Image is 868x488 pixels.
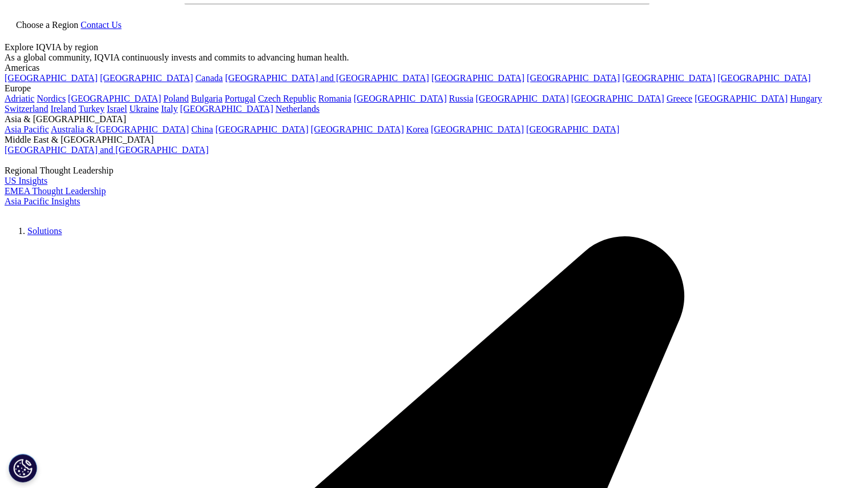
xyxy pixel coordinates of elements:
[225,94,256,103] a: Portugal
[5,83,863,94] div: Europe
[50,104,76,114] a: Ireland
[100,73,193,83] a: [GEOGRAPHIC_DATA]
[5,104,48,114] a: Switzerland
[5,166,863,176] div: Regional Thought Leadership
[449,94,474,103] a: Russia
[225,73,429,83] a: [GEOGRAPHIC_DATA] and [GEOGRAPHIC_DATA]
[526,124,619,134] a: [GEOGRAPHIC_DATA]
[311,124,404,134] a: [GEOGRAPHIC_DATA]
[790,94,822,103] a: Hungary
[191,94,223,103] a: Bulgaria
[130,104,159,114] a: Ukraine
[5,42,863,53] div: Explore IQVIA by region
[717,73,810,83] a: [GEOGRAPHIC_DATA]
[163,94,188,103] a: Poland
[431,73,524,83] a: [GEOGRAPHIC_DATA]
[695,94,788,103] a: [GEOGRAPHIC_DATA]
[475,94,568,103] a: [GEOGRAPHIC_DATA]
[5,94,34,103] a: Adriatic
[5,186,106,196] a: EMEA Thought Leadership
[78,104,104,114] a: Turkey
[354,94,447,103] a: [GEOGRAPHIC_DATA]
[5,124,49,134] a: Asia Pacific
[431,124,524,134] a: [GEOGRAPHIC_DATA]
[161,104,177,114] a: Italy
[9,454,37,482] button: Cookie Settings
[107,104,127,114] a: Israel
[276,104,320,114] a: Netherlands
[406,124,429,134] a: Korea
[258,94,316,103] a: Czech Republic
[5,53,863,63] div: As a global community, IQVIA continuously invests and commits to advancing human health.
[195,73,223,83] a: Canada
[180,104,273,114] a: [GEOGRAPHIC_DATA]
[571,94,664,103] a: [GEOGRAPHIC_DATA]
[5,135,863,145] div: Middle East & [GEOGRAPHIC_DATA]
[37,94,66,103] a: Nordics
[5,63,863,73] div: Americas
[318,94,352,103] a: Romania
[5,114,863,124] div: Asia & [GEOGRAPHIC_DATA]
[51,124,189,134] a: Australia & [GEOGRAPHIC_DATA]
[667,94,692,103] a: Greece
[215,124,308,134] a: [GEOGRAPHIC_DATA]
[80,20,122,30] a: Contact Us
[27,226,62,236] a: Solutions
[16,20,78,30] span: Choose a Region
[191,124,213,134] a: China
[527,73,620,83] a: [GEOGRAPHIC_DATA]
[68,94,161,103] a: [GEOGRAPHIC_DATA]
[5,145,208,155] a: [GEOGRAPHIC_DATA] and [GEOGRAPHIC_DATA]
[5,176,47,185] a: US Insights
[622,73,715,83] a: [GEOGRAPHIC_DATA]
[5,196,80,206] a: Asia Pacific Insights
[5,73,98,83] a: [GEOGRAPHIC_DATA]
